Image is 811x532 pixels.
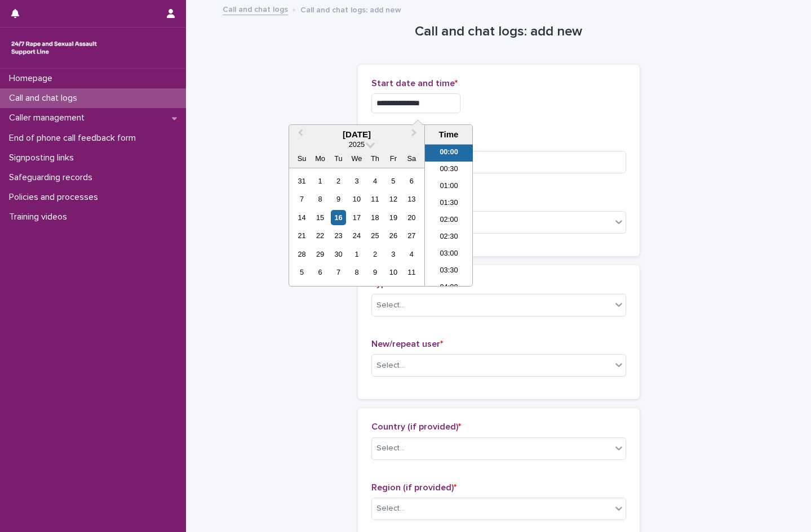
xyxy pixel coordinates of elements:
[367,265,383,280] div: Choose Thursday, October 9th, 2025
[376,442,405,454] div: Select...
[404,191,419,207] div: Choose Saturday, September 13th, 2025
[349,140,365,149] span: 2025
[223,2,288,15] a: Call and chat logs
[289,129,424,140] div: [DATE]
[376,360,405,372] div: Select...
[404,173,419,189] div: Choose Saturday, September 6th, 2025
[331,191,346,207] div: Choose Tuesday, September 9th, 2025
[312,151,327,166] div: Mo
[404,151,419,166] div: Sa
[406,126,424,144] button: Next Month
[294,265,309,280] div: Choose Sunday, October 5th, 2025
[425,212,473,229] li: 02:00
[404,265,419,280] div: Choose Saturday, October 11th, 2025
[349,173,364,189] div: Choose Wednesday, September 3rd, 2025
[294,210,309,225] div: Choose Sunday, September 14th, 2025
[331,210,346,225] div: Choose Tuesday, September 16th, 2025
[425,246,473,263] li: 03:00
[331,265,346,280] div: Choose Tuesday, October 7th, 2025
[385,191,401,207] div: Choose Friday, September 12th, 2025
[331,247,346,262] div: Choose Tuesday, September 30th, 2025
[428,129,469,140] div: Time
[367,191,383,207] div: Choose Thursday, September 11th, 2025
[367,228,383,243] div: Choose Thursday, September 25th, 2025
[294,247,309,262] div: Choose Sunday, September 28th, 2025
[294,228,309,243] div: Choose Sunday, September 21st, 2025
[385,247,401,262] div: Choose Friday, October 3rd, 2025
[367,173,383,189] div: Choose Thursday, September 4th, 2025
[5,133,145,144] p: End of phone call feedback form
[5,113,94,123] p: Caller management
[349,191,364,207] div: Choose Wednesday, September 10th, 2025
[376,503,405,515] div: Select...
[371,422,461,431] span: Country (if provided)
[425,178,473,195] li: 01:00
[385,173,401,189] div: Choose Friday, September 5th, 2025
[385,210,401,225] div: Choose Friday, September 19th, 2025
[312,247,327,262] div: Choose Monday, September 29th, 2025
[404,247,419,262] div: Choose Saturday, October 4th, 2025
[425,162,473,178] li: 00:30
[312,210,327,225] div: Choose Monday, September 15th, 2025
[312,191,327,207] div: Choose Monday, September 8th, 2025
[385,265,401,280] div: Choose Friday, October 10th, 2025
[371,483,457,492] span: Region (if provided)
[367,151,383,166] div: Th
[425,280,473,297] li: 04:00
[331,151,346,166] div: Tu
[425,145,473,162] li: 00:00
[358,24,640,40] h1: Call and chat logs: add new
[312,173,327,189] div: Choose Monday, September 1st, 2025
[294,191,309,207] div: Choose Sunday, September 7th, 2025
[290,126,308,144] button: Previous Month
[5,192,107,203] p: Policies and processes
[367,210,383,225] div: Choose Thursday, September 18th, 2025
[425,263,473,280] li: 03:30
[349,228,364,243] div: Choose Wednesday, September 24th, 2025
[349,151,364,166] div: We
[294,151,309,166] div: Su
[9,37,99,59] img: rhQMoQhaT3yELyF149Cw
[312,228,327,243] div: Choose Monday, September 22nd, 2025
[5,212,76,222] p: Training videos
[371,339,443,348] span: New/repeat user
[425,195,473,212] li: 01:30
[376,299,405,311] div: Select...
[331,228,346,243] div: Choose Tuesday, September 23rd, 2025
[5,153,83,163] p: Signposting links
[331,173,346,189] div: Choose Tuesday, September 2nd, 2025
[385,151,401,166] div: Fr
[371,79,458,88] span: Start date and time
[385,228,401,243] div: Choose Friday, September 26th, 2025
[425,229,473,246] li: 02:30
[300,3,401,15] p: Call and chat logs: add new
[404,228,419,243] div: Choose Saturday, September 27th, 2025
[5,93,86,104] p: Call and chat logs
[312,265,327,280] div: Choose Monday, October 6th, 2025
[367,247,383,262] div: Choose Thursday, October 2nd, 2025
[293,172,420,281] div: month 2025-09
[294,173,309,189] div: Choose Sunday, August 31st, 2025
[404,210,419,225] div: Choose Saturday, September 20th, 2025
[5,73,61,84] p: Homepage
[349,210,364,225] div: Choose Wednesday, September 17th, 2025
[349,247,364,262] div: Choose Wednesday, October 1st, 2025
[5,172,101,183] p: Safeguarding records
[349,265,364,280] div: Choose Wednesday, October 8th, 2025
